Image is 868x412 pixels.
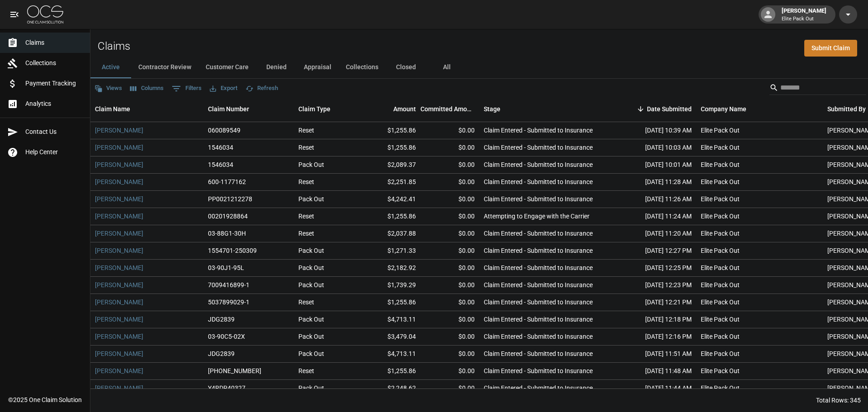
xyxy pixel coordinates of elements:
div: Reset [298,298,314,307]
div: Reset [298,126,314,135]
button: Select columns [128,81,166,95]
a: [PERSON_NAME] [95,160,143,169]
div: $0.00 [420,156,479,174]
div: Claim Entered - Submitted to Insurance [484,160,593,169]
div: [DATE] 10:39 AM [615,122,696,139]
div: $0.00 [420,294,479,311]
div: Company Name [696,96,823,122]
div: Y4RDP40327 [208,384,245,393]
div: $0.00 [420,208,479,225]
button: Collections [339,57,386,78]
div: Elite Pack Out [701,246,740,255]
div: Reset [298,366,314,375]
div: [DATE] 12:21 PM [615,294,696,311]
div: $0.00 [420,346,479,363]
a: [PERSON_NAME] [95,349,143,358]
div: Claim Type [298,96,330,122]
div: © 2025 One Claim Solution [8,395,82,404]
div: Claim Type [294,96,362,122]
div: JDG2839 [208,349,235,358]
div: Elite Pack Out [701,263,740,272]
div: 03-90J1-95L [208,263,244,272]
span: Help Center [25,147,83,157]
button: Denied [256,57,297,78]
div: 1006-36-9022 [208,366,261,375]
a: [PERSON_NAME] [95,332,143,341]
div: $4,242.41 [362,191,420,208]
div: 7009416899-1 [208,280,250,289]
button: All [426,57,467,78]
div: 1546034 [208,160,233,169]
div: Claim Entered - Submitted to Insurance [484,349,593,358]
div: $4,713.11 [362,311,420,328]
a: [PERSON_NAME] [95,315,143,324]
span: Payment Tracking [25,79,83,88]
div: $0.00 [420,260,479,277]
div: Stage [484,96,500,122]
div: Amount [393,96,416,122]
div: Pack Out [298,315,324,324]
div: [DATE] 10:03 AM [615,139,696,156]
a: [PERSON_NAME] [95,229,143,238]
div: [DATE] 11:44 AM [615,380,696,397]
button: Sort [634,103,647,115]
div: $1,271.33 [362,242,420,260]
div: $1,255.86 [362,139,420,156]
div: $0.00 [420,380,479,397]
div: Committed Amount [420,96,475,122]
div: $0.00 [420,191,479,208]
div: [DATE] 11:48 AM [615,363,696,380]
div: Reset [298,177,314,186]
div: Claim Entered - Submitted to Insurance [484,332,593,341]
div: Submitted By [827,96,866,122]
div: Attempting to Engage with the Carrier [484,212,590,221]
div: Pack Out [298,332,324,341]
div: Claim Entered - Submitted to Insurance [484,194,593,204]
div: $1,255.86 [362,363,420,380]
span: Collections [25,58,83,68]
div: Claim Entered - Submitted to Insurance [484,280,593,289]
div: $0.00 [420,139,479,156]
div: $0.00 [420,242,479,260]
div: Pack Out [298,349,324,358]
div: $1,739.29 [362,277,420,294]
div: 03-88G1-30H [208,229,246,238]
button: open drawer [5,5,24,24]
h2: Claims [98,40,130,53]
div: Claim Entered - Submitted to Insurance [484,366,593,375]
div: Elite Pack Out [701,126,740,135]
div: Pack Out [298,263,324,272]
a: [PERSON_NAME] [95,177,143,186]
a: [PERSON_NAME] [95,384,143,393]
div: 5037899029-1 [208,298,250,307]
div: [DATE] 12:18 PM [615,311,696,328]
div: 1554701-250309 [208,246,257,255]
button: Export [208,81,240,95]
div: $2,182.92 [362,260,420,277]
button: Closed [386,57,426,78]
div: $0.00 [420,277,479,294]
div: $4,713.11 [362,346,420,363]
div: $0.00 [420,225,479,242]
div: $0.00 [420,122,479,139]
div: PP0021212278 [208,194,252,204]
div: Elite Pack Out [701,194,740,204]
div: Claim Number [208,96,249,122]
div: Claim Number [203,96,294,122]
div: Claim Entered - Submitted to Insurance [484,263,593,272]
div: [DATE] 12:25 PM [615,260,696,277]
div: Claim Name [95,96,130,122]
div: [DATE] 11:51 AM [615,346,696,363]
div: 600-1177162 [208,177,246,186]
div: [DATE] 10:01 AM [615,156,696,174]
button: Active [90,57,131,78]
div: $1,255.86 [362,122,420,139]
div: $0.00 [420,363,479,380]
button: Show filters [170,81,204,96]
div: Claim Name [90,96,203,122]
div: $1,255.86 [362,208,420,225]
a: [PERSON_NAME] [95,212,143,221]
a: [PERSON_NAME] [95,143,143,152]
img: ocs-logo-white-transparent.png [27,5,63,24]
div: Elite Pack Out [701,315,740,324]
